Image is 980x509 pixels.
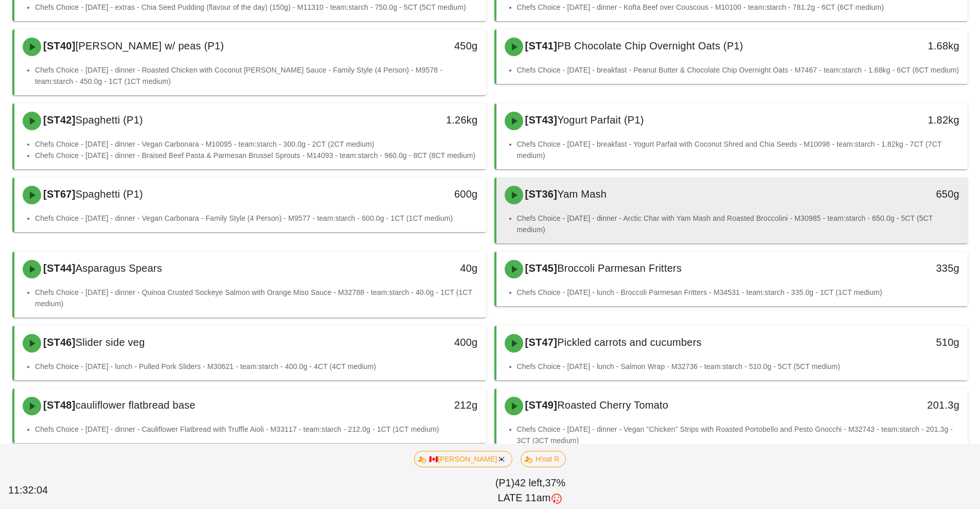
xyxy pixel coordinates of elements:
[557,337,702,348] span: Pickled carrots and cucumbers
[41,40,76,51] span: [ST40]
[6,481,87,500] div: 11:32:04
[41,114,76,126] span: [ST42]
[41,337,76,348] span: [ST46]
[855,186,959,202] div: 650g
[35,361,478,372] li: Chefs Choice - [DATE] - lunch - Pulled Pork Sliders - M30621 - team:starch - 400.0g - 4CT (4CT me...
[35,287,478,309] li: Chefs Choice - [DATE] - dinner - Quinoa Crusted Sockeye Salmon with Orange Miso Sauce - M32788 - ...
[373,334,477,350] div: 400g
[557,114,644,126] span: Yogurt Parfait (P1)
[76,114,143,126] span: Spaghetti (P1)
[373,260,477,276] div: 40g
[373,186,477,202] div: 600g
[35,424,478,435] li: Chefs Choice - [DATE] - dinner - Cauliflower Flatbread with Truffle Aioli - M33117 - team:starch ...
[523,188,558,200] span: [ST36]
[35,64,478,87] li: Chefs Choice - [DATE] - dinner - Roasted Chicken with Coconut [PERSON_NAME] Sauce - Family Style ...
[855,397,959,413] div: 201.3g
[89,490,972,506] div: LATE 11am
[517,138,960,161] li: Chefs Choice - [DATE] - breakfast - Yogurt Parfait with Coconut Shred and Chia Seeds - M10098 - t...
[517,424,960,446] li: Chefs Choice - [DATE] - dinner - Vegan "Chicken" Strips with Roasted Portobello and Pesto Gnocchi...
[35,2,478,13] li: Chefs Choice - [DATE] - extras - Chia Seed Pudding (flavour of the day) (150g) - M11310 - team:st...
[514,477,545,488] span: 42 left,
[523,114,558,126] span: [ST43]
[35,138,478,150] li: Chefs Choice - [DATE] - dinner - Vegan Carbonara - M10095 - team:starch - 300.0g - 2CT (2CT medium)
[76,399,195,411] span: cauliflower flatbread base
[855,260,959,276] div: 335g
[527,451,559,467] span: H'oat R
[855,334,959,350] div: 510g
[517,287,960,298] li: Chefs Choice - [DATE] - lunch - Broccoli Parmesan Fritters - M34531 - team:starch - 335.0g - 1CT ...
[523,337,558,348] span: [ST47]
[523,262,558,274] span: [ST45]
[373,112,477,128] div: 1.26kg
[373,397,477,413] div: 212g
[517,213,960,235] li: Chefs Choice - [DATE] - dinner - Arctic Char with Yam Mash and Roasted Broccolini - M30985 - team...
[517,361,960,372] li: Chefs Choice - [DATE] - lunch - Salmon Wrap - M32736 - team:starch - 510.0g - 5CT (5CT medium)
[41,262,76,274] span: [ST44]
[855,38,959,54] div: 1.68kg
[523,40,558,51] span: [ST41]
[557,188,607,200] span: Yam Mash
[76,188,143,200] span: Spaghetti (P1)
[41,399,76,411] span: [ST48]
[41,188,76,200] span: [ST67]
[76,40,224,51] span: [PERSON_NAME] w/ peas (P1)
[373,38,477,54] div: 450g
[557,40,743,51] span: PB Chocolate Chip Overnight Oats (P1)
[557,399,668,411] span: Roasted Cherry Tomato
[35,213,478,224] li: Chefs Choice - [DATE] - dinner - Vegan Carbonara - Family Style (4 Person) - M9577 - team:starch ...
[855,112,959,128] div: 1.82kg
[517,2,960,13] li: Chefs Choice - [DATE] - dinner - Kofta Beef over Couscous - M10100 - team:starch - 781.2g - 6CT (...
[87,473,974,508] div: (P1) 37%
[421,451,506,467] span: 🇨🇦[PERSON_NAME]🇰🇷
[523,399,558,411] span: [ST49]
[557,262,682,274] span: Broccoli Parmesan Fritters
[76,262,163,274] span: Asparagus Spears
[517,64,960,76] li: Chefs Choice - [DATE] - breakfast - Peanut Butter & Chocolate Chip Overnight Oats - M7467 - team:...
[76,337,145,348] span: Slider side veg
[35,150,478,161] li: Chefs Choice - [DATE] - dinner - Braised Beef Pasta & Parmesan Brussel Sprouts - M14093 - team:st...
